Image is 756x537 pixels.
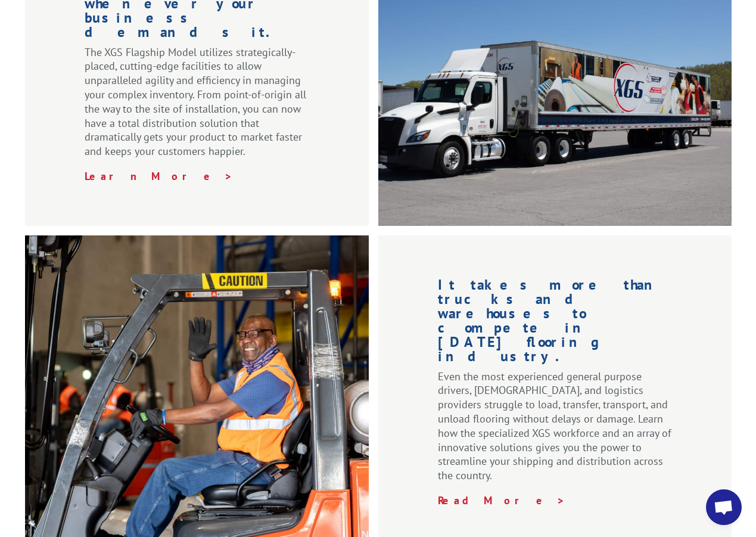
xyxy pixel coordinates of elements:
[438,493,565,507] a: Read More >
[438,370,672,493] p: Even the most experienced general purpose drivers, [DEMOGRAPHIC_DATA], and logistics providers st...
[85,45,309,169] p: The XGS Flagship Model utilizes strategically-placed, cutting-edge facilities to allow unparallel...
[706,489,742,525] a: Open chat
[85,169,233,183] a: Learn More >
[438,278,672,370] h1: It takes more than trucks and warehouses to compete in [DATE] flooring industry.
